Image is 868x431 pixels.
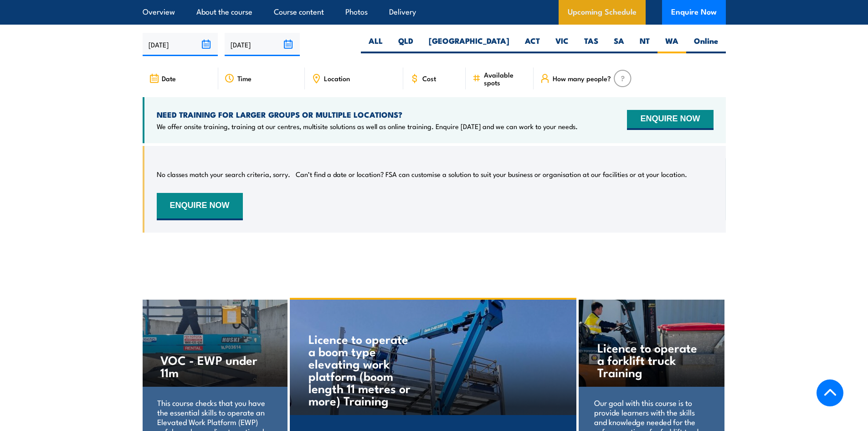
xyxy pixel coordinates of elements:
h4: Licence to operate a boom type elevating work platform (boom length 11 metres or more) Training [308,332,416,406]
label: NT [632,36,657,53]
label: WA [657,36,686,53]
h4: VOC - EWP under 11m [160,353,268,378]
p: Can’t find a date or location? FSA can customise a solution to suit your business or organisation... [296,170,687,179]
span: Date [162,74,176,82]
button: ENQUIRE NOW [157,193,243,220]
input: From date [143,33,218,56]
p: We offer onsite training, training at our centres, multisite solutions as well as online training... [157,122,578,131]
span: How many people? [553,74,611,82]
span: Time [237,74,252,82]
span: Cost [422,74,436,82]
label: VIC [548,36,576,53]
label: TAS [576,36,606,53]
h4: NEED TRAINING FOR LARGER GROUPS OR MULTIPLE LOCATIONS? [157,109,578,119]
span: Location [324,74,350,82]
label: SA [606,36,632,53]
button: ENQUIRE NOW [627,110,713,130]
p: No classes match your search criteria, sorry. [157,170,290,179]
h4: Licence to operate a forklift truck Training [597,341,705,378]
label: ACT [517,36,548,53]
span: Available spots [484,71,527,86]
label: Online [686,36,726,53]
input: To date [225,33,300,56]
label: ALL [361,36,390,53]
label: [GEOGRAPHIC_DATA] [421,36,517,53]
label: QLD [390,36,421,53]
